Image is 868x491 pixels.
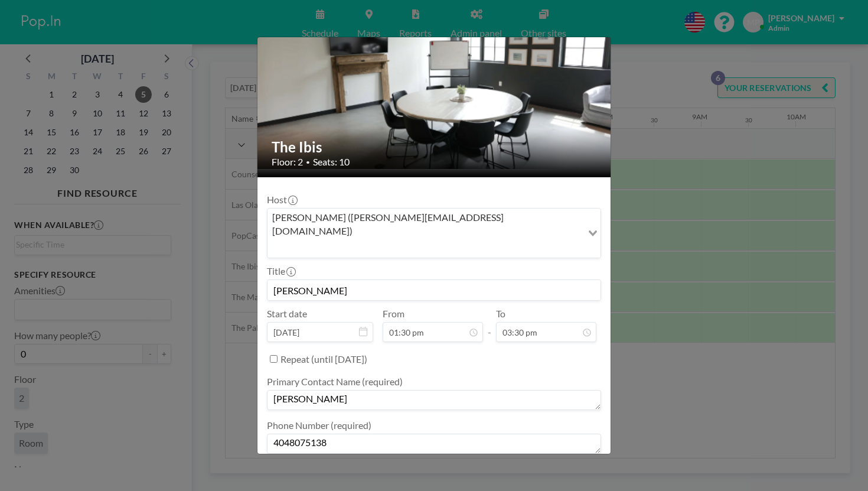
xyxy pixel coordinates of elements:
span: Floor: 2 [272,156,303,168]
span: [PERSON_NAME] ([PERSON_NAME][EMAIL_ADDRESS][DOMAIN_NAME]) [270,211,580,238]
label: From [383,308,404,320]
input: Morgan's reservation [267,280,601,300]
div: Search for option [267,209,601,258]
label: Title [267,265,295,277]
span: - [488,312,491,338]
h2: The Ibis [272,138,598,156]
label: Primary Contact Name (required) [267,376,403,388]
span: • [306,158,310,167]
label: Repeat (until [DATE]) [280,353,367,365]
img: 537.png [257,10,612,169]
label: Host [267,194,296,206]
label: To [496,308,505,320]
input: Search for option [269,240,581,255]
label: Start date [267,308,307,320]
label: Phone Number (required) [267,420,371,431]
span: Seats: 10 [313,156,350,168]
